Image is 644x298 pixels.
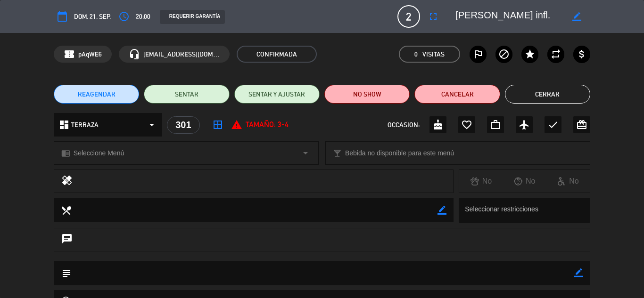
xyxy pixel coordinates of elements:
[129,48,140,60] i: headset_mic
[546,175,590,187] div: No
[118,11,130,22] i: access_time
[345,148,454,159] span: Bebida no disponible para este menú
[550,48,561,60] i: repeat
[576,48,587,60] i: attach_money
[61,233,73,246] i: chat
[61,205,71,215] i: local_dining
[57,11,68,22] i: calendar_today
[425,8,442,25] button: fullscreen
[397,5,420,28] span: 2
[146,119,157,130] i: arrow_drop_down
[388,120,420,130] span: OCCASION:
[54,8,71,25] button: calendar_today
[61,268,71,278] i: subject
[234,85,320,104] button: SENTAR Y AJUSTAR
[54,85,139,104] button: REAGENDAR
[438,206,446,215] i: border_color
[547,119,559,130] i: check
[212,119,223,130] i: border_all
[231,119,242,130] i: report_problem
[300,147,311,159] i: arrow_drop_down
[472,48,484,60] i: outlined_flag
[231,119,289,131] div: Tamaño: 3-4
[572,12,581,21] i: border_color
[116,8,132,25] button: access_time
[74,11,111,22] span: dom. 21, sep.
[422,49,445,60] em: Visitas
[576,119,587,130] i: card_giftcard
[78,89,116,99] span: REAGENDAR
[498,48,510,60] i: block
[58,119,70,130] i: dashboard
[524,48,536,60] i: star
[333,149,342,158] i: local_bar
[414,85,500,104] button: Cancelar
[61,149,70,158] i: chrome_reader_mode
[519,119,530,130] i: airplanemode_active
[414,49,418,60] span: 0
[160,10,225,24] div: REQUERIR GARANTÍA
[143,49,220,60] span: [EMAIL_ADDRESS][DOMAIN_NAME]
[459,175,503,187] div: No
[428,11,439,22] i: fullscreen
[167,116,200,134] div: 301
[324,85,410,104] button: NO SHOW
[461,119,472,130] i: favorite_border
[432,119,444,130] i: cake
[503,175,546,187] div: No
[144,85,229,104] button: SENTAR
[64,48,75,60] span: confirmation_number
[136,11,150,22] span: 20:00
[574,268,583,277] i: border_color
[61,175,73,188] i: healing
[74,148,124,159] span: Seleccione Menú
[490,119,501,130] i: work_outline
[71,120,99,130] span: TERRAZA
[237,46,317,63] span: CONFIRMADA
[505,85,590,104] button: Cerrar
[78,49,102,60] span: pAqWE6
